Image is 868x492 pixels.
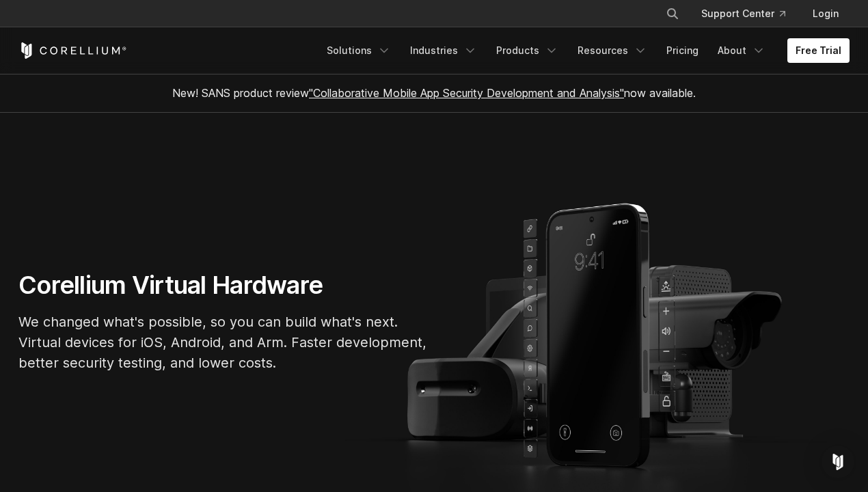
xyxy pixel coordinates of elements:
[709,38,774,63] a: About
[488,38,567,63] a: Products
[649,1,850,26] div: Navigation Menu
[660,1,685,26] button: Search
[787,38,850,63] a: Free Trial
[18,270,429,301] h1: Corellium Virtual Hardware
[18,42,127,59] a: Corellium Home
[402,38,485,63] a: Industries
[569,38,655,63] a: Resources
[18,312,429,373] p: We changed what's possible, so you can build what's next. Virtual devices for iOS, Android, and A...
[658,38,707,63] a: Pricing
[172,86,696,100] span: New! SANS product review now available.
[309,86,624,100] a: "Collaborative Mobile App Security Development and Analysis"
[822,446,854,478] div: Open Intercom Messenger
[690,1,796,26] a: Support Center
[318,38,850,63] div: Navigation Menu
[318,38,399,63] a: Solutions
[802,1,850,26] a: Login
